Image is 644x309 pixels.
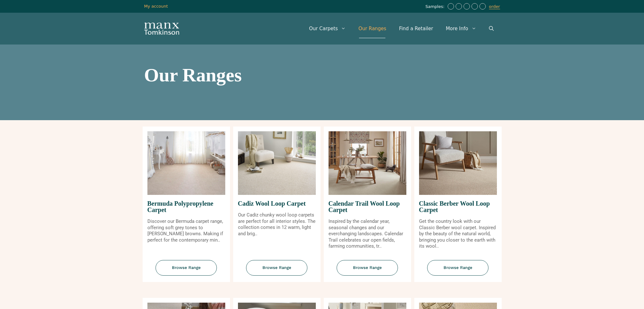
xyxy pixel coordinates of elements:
span: Browse Range [246,260,308,276]
nav: Primary [303,19,500,38]
span: Bermuda Polypropylene Carpet [147,195,225,218]
a: order [489,4,500,9]
a: Open Search Bar [483,19,500,38]
a: More Info [439,19,482,38]
a: Browse Range [414,260,502,282]
a: Our Carpets [303,19,352,38]
img: Classic Berber Wool Loop Carpet [419,131,497,195]
span: Calendar Trail Wool Loop Carpet [329,195,406,218]
a: My account [144,4,168,9]
span: Cadiz Wool Loop Carpet [238,195,316,212]
p: Get the country look with our Classic Berber wool carpet. Inspired by the beauty of the natural w... [419,218,497,250]
img: Calendar Trail Wool Loop Carpet [329,131,406,195]
p: Inspired by the calendar year, seasonal changes and our everchanging landscapes. Calendar Trail c... [329,218,406,250]
span: Browse Range [337,260,398,276]
a: Find a Retailer [393,19,439,38]
a: Browse Range [143,260,230,282]
span: Classic Berber Wool Loop Carpet [419,195,497,218]
a: Our Ranges [352,19,393,38]
img: Manx Tomkinson [144,23,179,35]
span: Browse Range [427,260,489,276]
span: Browse Range [156,260,217,276]
img: Cadiz Wool Loop Carpet [238,131,316,195]
span: Samples: [425,4,446,10]
a: Browse Range [233,260,321,282]
h1: Our Ranges [144,65,500,85]
p: Our Cadiz chunky wool loop carpets are perfect for all interior styles. The collection comes in 1... [238,212,316,237]
a: Browse Range [324,260,411,282]
p: Discover our Bermuda carpet range, offering soft grey tones to [PERSON_NAME] browns. Making if pe... [147,218,225,243]
img: Bermuda Polypropylene Carpet [147,131,225,195]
